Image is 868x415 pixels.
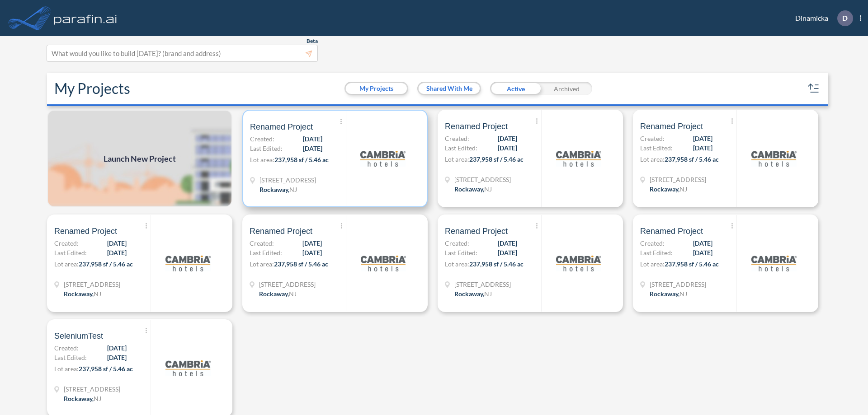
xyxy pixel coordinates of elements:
[693,238,712,248] span: [DATE]
[640,155,665,163] span: Lot area:
[47,110,232,207] img: add
[54,80,130,97] h2: My Projects
[751,136,797,181] img: logo
[445,226,508,237] span: Renamed Project
[54,260,79,268] span: Lot area:
[52,9,119,27] img: logo
[469,260,524,268] span: 237,958 sf / 5.46 ac
[107,353,127,362] span: [DATE]
[289,290,297,298] span: NJ
[104,153,176,165] span: Launch New Project
[445,238,469,248] span: Created:
[469,155,524,163] span: 237,958 sf / 5.46 ac
[556,136,601,181] img: logo
[454,280,511,289] span: 321 Mt Hope Ave
[259,175,316,185] span: 321 Mt Hope Ave
[259,290,289,298] span: Rockaway ,
[693,134,712,143] span: [DATE]
[807,81,821,96] button: sort
[454,184,492,194] div: Rockaway, NJ
[54,343,79,353] span: Created:
[302,248,322,257] span: [DATE]
[640,238,665,248] span: Created:
[274,156,329,163] span: 237,958 sf / 5.46 ac
[640,226,703,237] span: Renamed Project
[693,248,712,257] span: [DATE]
[484,290,492,298] span: NJ
[346,83,407,94] button: My Projects
[751,241,797,286] img: logo
[498,238,517,248] span: [DATE]
[445,143,477,153] span: Last Edited:
[650,290,679,298] span: Rockaway ,
[259,185,297,194] div: Rockaway, NJ
[274,260,328,268] span: 237,958 sf / 5.46 ac
[107,343,127,353] span: [DATE]
[650,185,679,193] span: Rockaway ,
[303,144,322,153] span: [DATE]
[302,238,322,248] span: [DATE]
[250,156,274,163] span: Lot area:
[54,226,117,237] span: Renamed Project
[498,248,517,257] span: [DATE]
[259,186,289,193] span: Rockaway ,
[259,280,316,289] span: 321 Mt Hope Ave
[94,395,101,402] span: NJ
[47,110,232,207] a: Launch New Project
[79,365,133,373] span: 237,958 sf / 5.46 ac
[556,241,601,286] img: logo
[454,185,484,193] span: Rockaway ,
[259,289,297,298] div: Rockaway, NJ
[54,353,87,362] span: Last Edited:
[54,238,79,248] span: Created:
[165,345,211,391] img: logo
[498,134,517,143] span: [DATE]
[679,290,687,298] span: NJ
[650,289,687,298] div: Rockaway, NJ
[640,134,665,143] span: Created:
[64,280,120,289] span: 321 Mt Hope Ave
[64,384,120,394] span: 321 Mt Hope Ave
[498,143,517,153] span: [DATE]
[650,184,687,194] div: Rockaway, NJ
[445,260,469,268] span: Lot area:
[289,186,297,193] span: NJ
[94,290,101,298] span: NJ
[250,134,274,144] span: Created:
[640,248,673,257] span: Last Edited:
[360,136,406,181] img: logo
[107,238,127,248] span: [DATE]
[250,226,312,237] span: Renamed Project
[64,289,101,298] div: Rockaway, NJ
[640,121,703,132] span: Renamed Project
[782,10,861,26] div: Dinamicka
[307,37,318,45] span: Beta
[250,121,313,132] span: Renamed Project
[250,260,274,268] span: Lot area:
[842,14,848,22] p: D
[650,175,706,184] span: 321 Mt Hope Ave
[250,144,283,153] span: Last Edited:
[303,134,322,144] span: [DATE]
[250,238,274,248] span: Created:
[640,260,665,268] span: Lot area:
[640,143,673,153] span: Last Edited:
[419,83,480,94] button: Shared With Me
[445,121,508,132] span: Renamed Project
[107,248,127,257] span: [DATE]
[679,185,687,193] span: NJ
[361,241,406,286] img: logo
[64,395,94,402] span: Rockaway ,
[54,365,79,373] span: Lot area:
[165,241,211,286] img: logo
[454,289,492,298] div: Rockaway, NJ
[650,280,706,289] span: 321 Mt Hope Ave
[445,155,469,163] span: Lot area:
[54,331,103,341] span: SeleniumTest
[541,82,592,95] div: Archived
[250,248,282,257] span: Last Edited:
[445,134,469,143] span: Created:
[484,185,492,193] span: NJ
[490,82,541,95] div: Active
[454,175,511,184] span: 321 Mt Hope Ave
